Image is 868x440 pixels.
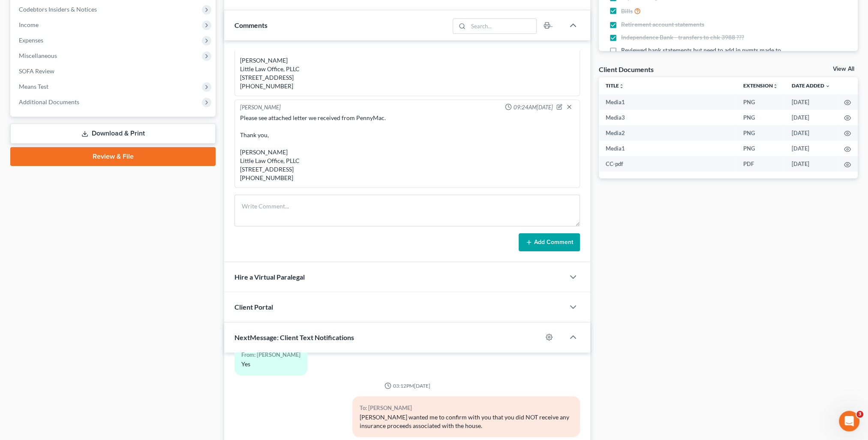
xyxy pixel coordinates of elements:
div: [PERSON_NAME] wanted me to confirm with you that you did NOT receive any insurance proceeds assoc... [359,413,573,430]
div: To: [PERSON_NAME] [359,403,573,413]
i: unfold_more [773,84,778,89]
span: NextMessage: Client Text Notifications [234,333,354,341]
span: Independence Bank - transfers to chk 3988 ??? [621,33,744,42]
div: Please see attached letter we received from PennyMac. Thank you, [PERSON_NAME] Little Law Office,... [240,114,574,182]
td: [DATE] [785,156,837,172]
td: PNG [736,110,785,125]
td: [DATE] [785,110,837,125]
span: 09:24AM[DATE] [514,103,553,112]
td: [DATE] [785,94,837,110]
td: PNG [736,94,785,110]
span: Additional Documents [19,98,79,105]
input: Search... [468,19,536,33]
span: Comments [234,21,267,29]
span: Retirement account statements [621,20,704,29]
span: Bills [621,7,633,15]
div: From: [PERSON_NAME] [241,350,300,360]
span: Expenses [19,36,43,44]
a: Review & File [10,147,216,166]
td: Media2 [599,125,736,141]
span: Client Portal [234,303,273,311]
i: unfold_more [619,84,624,89]
td: Media3 [599,110,736,125]
iframe: Intercom live chat [839,411,859,431]
div: Yes [241,360,300,368]
span: 3 [856,411,863,418]
span: Income [19,21,39,28]
td: Media1 [599,94,736,110]
a: View All [833,66,854,72]
a: SOFA Review [12,63,216,79]
td: PDF [736,156,785,172]
div: 03:12PM[DATE] [234,382,580,389]
span: Means Test [19,83,48,90]
a: Download & Print [10,124,216,144]
a: Date Added expand_more [792,82,830,89]
span: Miscellaneous [19,52,57,59]
td: Media1 [599,141,736,156]
span: Reviewed bank statements but need to add in pymts made to creditors in last 90 days [621,46,786,63]
td: CC-pdf [599,156,736,172]
td: PNG [736,141,785,156]
span: Codebtors Insiders & Notices [19,6,97,13]
td: [DATE] [785,125,837,141]
div: [PERSON_NAME] [240,103,281,112]
span: SOFA Review [19,67,54,75]
div: Client Documents [599,65,654,74]
button: Add Comment [519,233,580,251]
div: Please see attached instructions for you to complete your 2nd credit counseling course. Please co... [240,13,574,90]
a: Titleunfold_more [606,82,624,89]
i: expand_more [825,84,830,89]
td: [DATE] [785,141,837,156]
td: PNG [736,125,785,141]
a: Extensionunfold_more [743,82,778,89]
span: Hire a Virtual Paralegal [234,273,305,281]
